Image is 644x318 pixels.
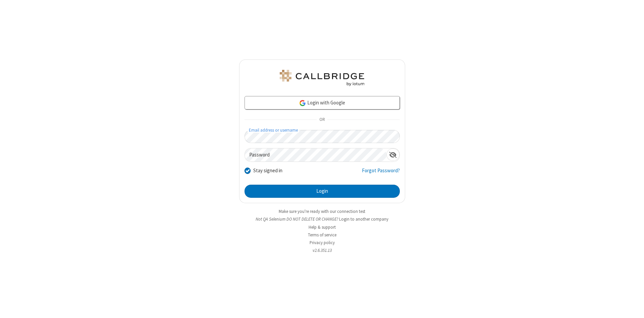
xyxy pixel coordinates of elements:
li: Not QA Selenium DO NOT DELETE OR CHANGE? [239,216,405,222]
button: Login to another company [339,216,388,222]
input: Email address or username [245,130,400,143]
a: Help & support [309,224,336,230]
span: OR [317,115,327,125]
a: Login with Google [245,96,400,109]
div: Show password [386,148,399,161]
button: Login [245,185,400,198]
img: google-icon.png [299,99,306,107]
a: Make sure you're ready with our connection test [279,209,365,214]
a: Privacy policy [310,240,335,245]
li: v2.6.351.13 [239,247,405,254]
img: QA Selenium DO NOT DELETE OR CHANGE [278,70,366,86]
a: Terms of service [308,232,336,238]
label: Stay signed in [253,167,282,175]
input: Password [245,148,386,162]
a: Forgot Password? [362,167,400,180]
